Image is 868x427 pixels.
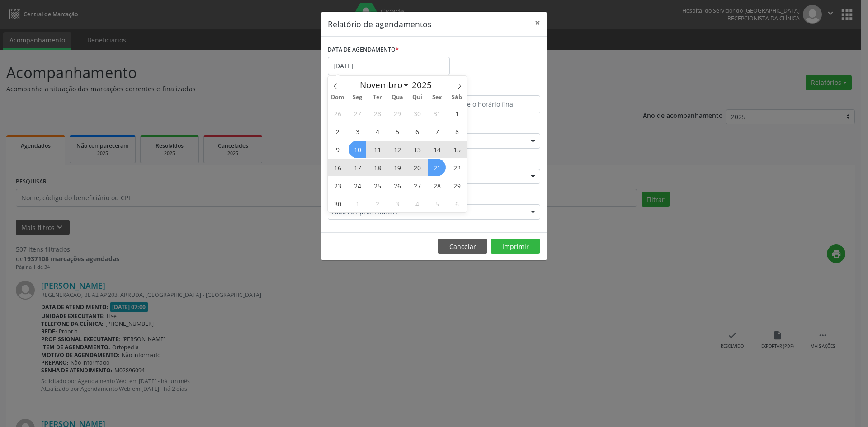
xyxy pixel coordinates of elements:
[448,122,466,140] span: Novembro 8, 2025
[410,79,439,91] input: Year
[407,94,427,100] span: Qui
[408,104,426,122] span: Outubro 30, 2025
[428,122,446,140] span: Novembro 7, 2025
[448,195,466,212] span: Dezembro 6, 2025
[436,95,540,113] input: Selecione o horário final
[328,57,450,75] input: Selecione uma data ou intervalo
[448,159,466,176] span: Novembro 22, 2025
[408,177,426,194] span: Novembro 27, 2025
[408,159,426,176] span: Novembro 20, 2025
[428,177,446,194] span: Novembro 28, 2025
[355,79,410,91] select: Month
[368,177,386,194] span: Novembro 25, 2025
[368,195,386,212] span: Dezembro 2, 2025
[428,104,446,122] span: Outubro 31, 2025
[388,141,406,158] span: Novembro 12, 2025
[408,195,426,212] span: Dezembro 4, 2025
[427,94,447,100] span: Sex
[428,159,446,176] span: Novembro 21, 2025
[368,141,386,158] span: Novembro 11, 2025
[329,141,346,158] span: Novembro 9, 2025
[528,12,547,34] button: Close
[388,159,406,176] span: Novembro 19, 2025
[436,81,540,95] label: ATÉ
[328,94,348,100] span: Dom
[349,122,366,140] span: Novembro 3, 2025
[329,195,346,212] span: Novembro 30, 2025
[328,18,431,30] h5: Relatório de agendamentos
[408,122,426,140] span: Novembro 6, 2025
[387,94,407,100] span: Qua
[491,239,540,254] button: Imprimir
[438,239,487,254] button: Cancelar
[349,177,366,194] span: Novembro 24, 2025
[388,195,406,212] span: Dezembro 3, 2025
[349,159,366,176] span: Novembro 17, 2025
[448,141,466,158] span: Novembro 15, 2025
[349,104,366,122] span: Outubro 27, 2025
[428,141,446,158] span: Novembro 14, 2025
[388,104,406,122] span: Outubro 29, 2025
[388,177,406,194] span: Novembro 26, 2025
[329,159,346,176] span: Novembro 16, 2025
[368,94,387,100] span: Ter
[329,104,346,122] span: Outubro 26, 2025
[328,43,399,57] label: DATA DE AGENDAMENTO
[349,195,366,212] span: Dezembro 1, 2025
[388,122,406,140] span: Novembro 5, 2025
[368,104,386,122] span: Outubro 28, 2025
[368,122,386,140] span: Novembro 4, 2025
[408,141,426,158] span: Novembro 13, 2025
[368,159,386,176] span: Novembro 18, 2025
[329,177,346,194] span: Novembro 23, 2025
[349,141,366,158] span: Novembro 10, 2025
[329,122,346,140] span: Novembro 2, 2025
[447,94,467,100] span: Sáb
[448,177,466,194] span: Novembro 29, 2025
[448,104,466,122] span: Novembro 1, 2025
[428,195,446,212] span: Dezembro 5, 2025
[348,94,368,100] span: Seg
